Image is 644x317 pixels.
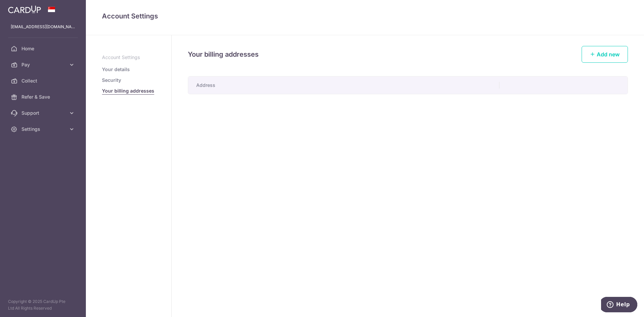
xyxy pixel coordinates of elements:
[21,61,66,68] span: Pay
[21,126,66,133] span: Settings
[601,297,637,314] iframe: Opens a widget where you can find more information
[582,46,628,63] a: Add new
[21,94,66,100] span: Refer & Save
[102,11,628,21] h4: Account Settings
[597,51,620,58] span: Add new
[102,54,155,61] p: Account Settings
[188,49,259,60] h4: Your billing addresses
[188,76,499,94] th: Address
[15,5,29,11] span: Help
[21,110,66,116] span: Support
[102,88,154,94] a: Your billing addresses
[102,77,121,84] a: Security
[8,5,41,13] img: CardUp
[21,45,66,52] span: Home
[102,66,130,73] a: Your details
[21,77,66,84] span: Collect
[11,23,75,30] p: [EMAIL_ADDRESS][DOMAIN_NAME]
